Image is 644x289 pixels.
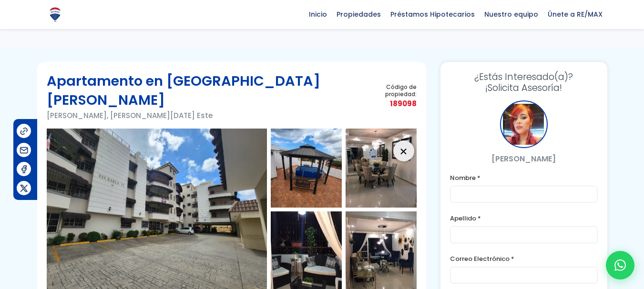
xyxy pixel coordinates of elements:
img: Compartir [19,126,29,136]
img: Compartir [19,145,29,155]
p: [PERSON_NAME], [PERSON_NAME][DATE] Este [47,110,365,121]
span: ¿Estás Interesado(a)? [450,71,598,82]
h1: Apartamento en [GEOGRAPHIC_DATA][PERSON_NAME] [47,71,365,110]
label: Nombre * [450,172,598,184]
span: Únete a RE/MAX [543,7,607,21]
img: Compartir [19,183,29,193]
h3: ¡Solicita Asesoría! [450,71,598,93]
span: 189098 [365,98,416,110]
span: Inicio [304,7,332,21]
span: Nuestro equipo [480,7,543,21]
img: Compartir [19,164,29,174]
div: Maricela Dominguez [500,100,548,148]
span: Código de propiedad: [365,83,416,98]
span: Propiedades [332,7,386,21]
span: Préstamos Hipotecarios [386,7,480,21]
label: Correo Electrónico * [450,253,598,265]
img: Logo de REMAX [47,6,63,23]
p: [PERSON_NAME] [450,153,598,165]
label: Apellido * [450,212,598,224]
